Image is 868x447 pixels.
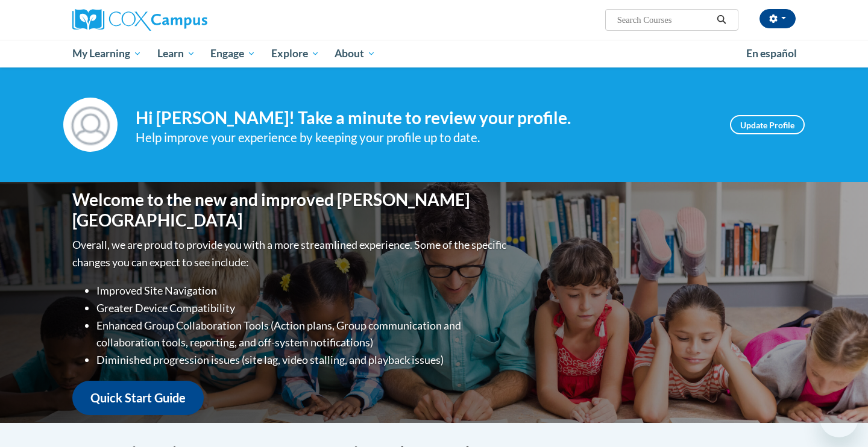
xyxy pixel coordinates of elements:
[203,40,263,67] a: Engage
[271,46,319,61] span: Explore
[63,98,118,152] img: Profile Image
[72,381,204,415] a: Quick Start Guide
[759,9,796,28] button: Account Settings
[327,40,384,67] a: About
[210,46,256,61] span: Engage
[136,108,712,128] h4: Hi [PERSON_NAME]! Take a minute to review your profile.
[738,41,805,66] a: En español
[820,399,858,437] iframe: Button to launch messaging window
[335,46,376,61] span: About
[712,13,731,27] button: Search
[54,40,814,67] div: Main menu
[730,115,805,134] a: Update Profile
[72,190,509,230] h1: Welcome to the new and improved [PERSON_NAME][GEOGRAPHIC_DATA]
[72,9,207,31] img: Cox Campus
[96,317,509,352] li: Enhanced Group Collaboration Tools (Action plans, Group communication and collaboration tools, re...
[136,128,712,148] div: Help improve your experience by keeping your profile up to date.
[72,9,301,31] a: Cox Campus
[263,40,327,67] a: Explore
[616,13,712,27] input: Search Courses
[64,40,149,67] a: My Learning
[149,40,203,67] a: Learn
[746,47,797,60] span: En español
[157,46,195,61] span: Learn
[72,46,142,61] span: My Learning
[96,299,509,317] li: Greater Device Compatibility
[96,282,509,299] li: Improved Site Navigation
[72,236,509,271] p: Overall, we are proud to provide you with a more streamlined experience. Some of the specific cha...
[96,351,509,369] li: Diminished progression issues (site lag, video stalling, and playback issues)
